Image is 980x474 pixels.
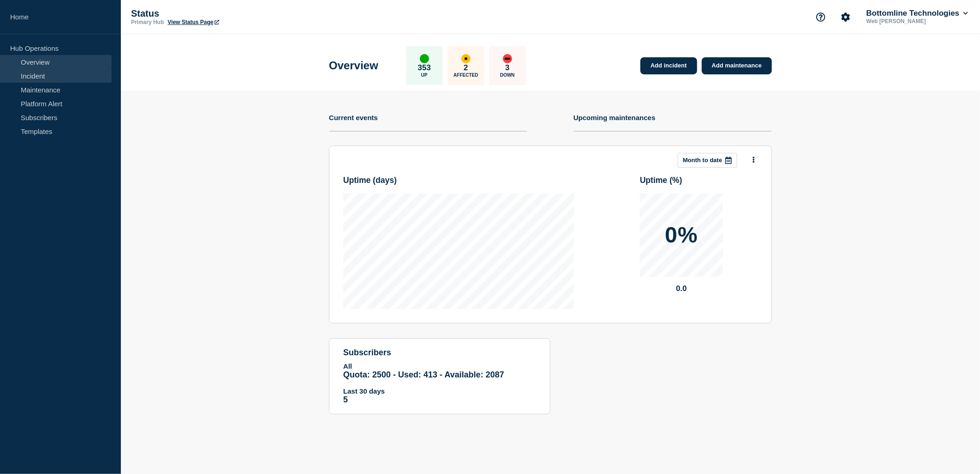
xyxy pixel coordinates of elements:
button: Account settings [836,7,855,27]
h3: Uptime ( days ) [343,176,574,185]
p: Month to date [683,157,722,164]
p: 0.0 [640,284,723,293]
div: up [420,54,429,63]
p: 2 [464,63,468,73]
h4: Upcoming maintenances [574,114,656,122]
a: Add maintenance [702,57,772,74]
p: Last 30 days [343,387,536,395]
div: affected [461,54,471,63]
p: Primary Hub [131,19,164,25]
p: All [343,362,536,370]
button: Bottomline Technologies [865,9,970,18]
a: Add incident [640,57,697,74]
p: Up [421,73,428,78]
button: Month to date [678,153,737,168]
p: Status [131,8,316,19]
span: Quota: 2500 - Used: 413 - Available: 2087 [343,370,504,379]
button: Support [811,7,831,27]
p: Web [PERSON_NAME] [865,18,961,24]
p: 3 [505,63,509,73]
p: Affected [454,73,478,78]
h3: Uptime ( % ) [640,176,758,185]
h1: Overview [329,59,378,72]
p: 0% [665,224,698,246]
h4: subscribers [343,348,536,358]
h4: Current events [329,114,378,122]
p: 5 [343,395,536,405]
div: down [503,54,512,63]
p: 353 [418,63,431,73]
p: Down [500,73,515,78]
a: View Status Page [167,19,219,25]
